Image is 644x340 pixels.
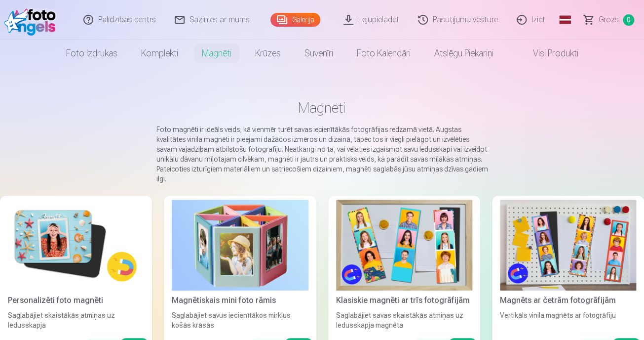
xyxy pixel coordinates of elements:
[332,310,476,330] div: Saglabājiet savas skaistākās atmiņas uz ledusskapja magnēta
[243,40,293,67] a: Krūzes
[422,40,505,67] a: Atslēgu piekariņi
[168,295,312,306] div: Magnētiskais mini foto rāmis
[505,40,590,67] a: Visi produkti
[8,200,144,291] img: Personalizēti foto magnēti
[4,4,61,36] img: /fa1
[168,310,312,330] div: Saglabājiet savus iecienītākos mirkļus košās krāsās
[129,40,190,67] a: Komplekti
[54,40,129,67] a: Foto izdrukas
[496,295,640,306] div: Magnēts ar četrām fotogrāfijām
[4,295,148,306] div: Personalizēti foto magnēti
[332,295,476,306] div: Klasiskie magnēti ar trīs fotogrāfijām
[500,200,636,291] img: Magnēts ar četrām fotogrāfijām
[496,310,640,330] div: Vertikāls vinila magnēts ar fotogrāfiju
[8,99,636,117] h1: Magnēti
[345,40,422,67] a: Foto kalendāri
[623,14,634,26] span: 0
[156,125,488,184] p: Foto magnēti ir ideāls veids, kā vienmēr turēt savas iecienītākās fotogrāfijas redzamā vietā. Aug...
[293,40,345,67] a: Suvenīri
[190,40,243,67] a: Magnēti
[336,200,472,291] img: Klasiskie magnēti ar trīs fotogrāfijām
[4,310,148,330] div: Saglabājiet skaistākās atmiņas uz ledusskapja
[599,14,619,26] span: Grozs
[172,200,308,291] img: Magnētiskais mini foto rāmis
[270,13,320,27] a: Galerija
